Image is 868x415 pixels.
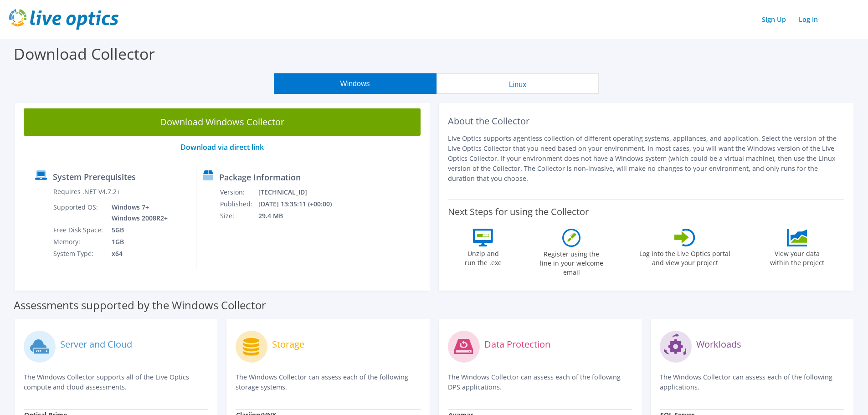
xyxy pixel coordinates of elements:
[9,9,118,30] img: live_optics_svg.svg
[639,246,731,267] label: Log into the Live Optics portal and view your project
[53,248,105,260] td: System Type:
[53,172,136,181] label: System Prerequisites
[462,246,504,267] label: Unzip and run the .exe
[537,247,606,277] label: Register using the line in your welcome email
[53,236,105,248] td: Memory:
[484,340,550,349] label: Data Protection
[105,236,169,248] td: 1GB
[448,116,845,127] h2: About the Collector
[14,43,155,64] label: Download Collector
[258,210,344,222] td: 29.4 MB
[53,201,105,224] td: Supported OS:
[448,206,589,217] label: Next Steps for using the Collector
[696,340,741,349] label: Workloads
[24,372,208,392] p: The Windows Collector supports all of the Live Optics compute and cloud assessments.
[220,186,258,198] td: Version:
[53,187,120,196] label: Requires .NET V4.7.2+
[764,246,830,267] label: View your data within the project
[220,198,258,210] td: Published:
[274,73,437,94] button: Windows
[448,372,632,392] p: The Windows Collector can assess each of the following DPS applications.
[105,248,169,260] td: x64
[220,210,258,222] td: Size:
[437,73,599,94] button: Linux
[60,340,132,349] label: Server and Cloud
[105,201,169,224] td: Windows 7+ Windows 2008R2+
[236,372,420,392] p: The Windows Collector can assess each of the following storage systems.
[258,198,344,210] td: [DATE] 13:35:11 (+00:00)
[258,186,344,198] td: [TECHNICAL_ID]
[53,224,105,236] td: Free Disk Space:
[272,340,304,349] label: Storage
[448,133,845,184] p: Live Optics supports agentless collection of different operating systems, appliances, and applica...
[219,173,301,182] label: Package Information
[105,224,169,236] td: 5GB
[180,142,264,152] a: Download via direct link
[794,13,822,26] a: Log In
[757,13,791,26] a: Sign Up
[24,108,421,136] a: Download Windows Collector
[14,301,266,310] label: Assessments supported by the Windows Collector
[660,372,844,392] p: The Windows Collector can assess each of the following applications.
